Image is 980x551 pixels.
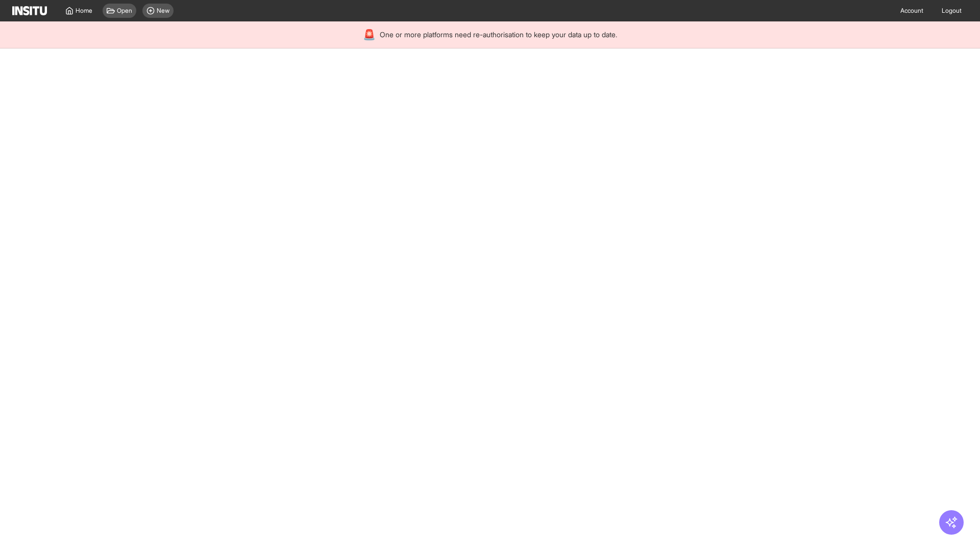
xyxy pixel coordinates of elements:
[380,30,617,40] span: One or more platforms need re-authorisation to keep your data up to date.
[76,7,92,15] span: Home
[12,6,47,15] img: Logo
[157,7,169,15] span: New
[117,7,132,15] span: Open
[363,28,376,42] div: 🚨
